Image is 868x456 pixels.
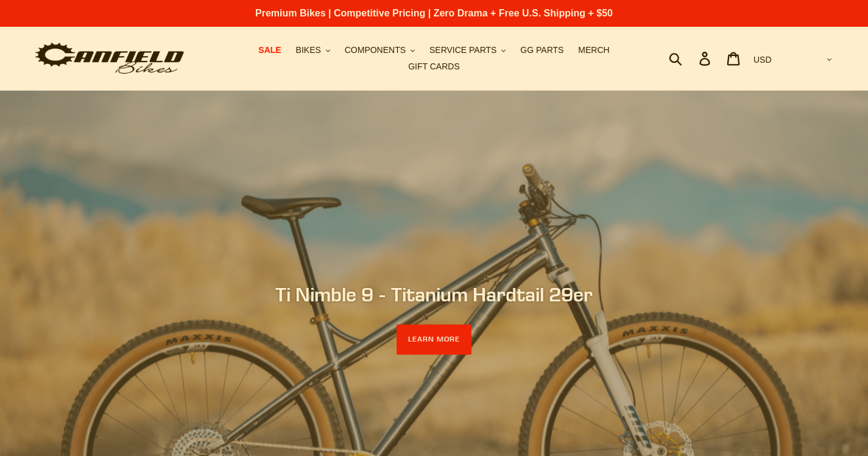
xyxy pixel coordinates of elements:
[572,42,615,58] a: MERCH
[252,42,287,58] a: SALE
[676,45,707,72] input: Search
[520,45,563,55] span: GG PARTS
[578,45,609,55] span: MERCH
[102,282,766,306] h2: Ti Nimble 9 - Titanium Hardtail 29er
[402,58,466,75] a: GIFT CARDS
[514,42,570,58] a: GG PARTS
[345,45,406,55] span: COMPONENTS
[423,42,512,58] button: SERVICE PARTS
[429,45,496,55] span: SERVICE PARTS
[258,45,281,55] span: SALE
[397,324,471,355] a: LEARN MORE
[34,40,186,78] img: Canfield Bikes
[339,42,421,58] button: COMPONENTS
[408,61,460,72] span: GIFT CARDS
[290,42,336,58] button: BIKES
[296,45,321,55] span: BIKES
